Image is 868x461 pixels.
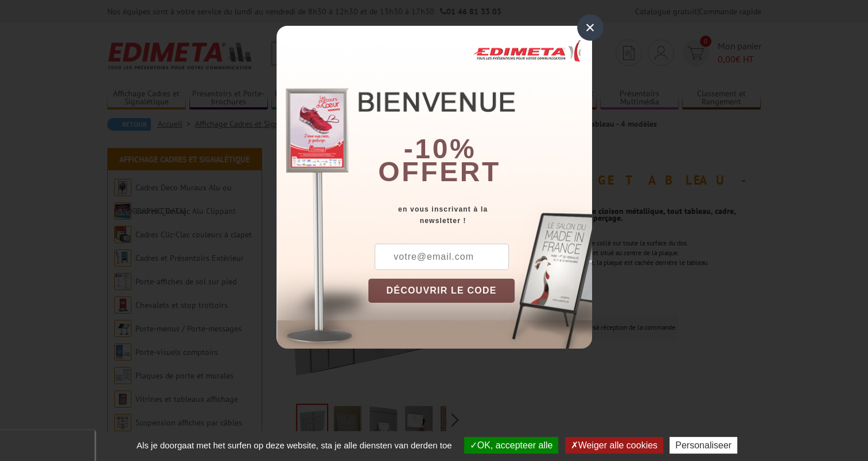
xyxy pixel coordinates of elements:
[404,134,476,164] b: -10%
[565,437,663,454] button: Weiger alle cookies
[670,437,737,454] button: Personaliseer (modaal venster)
[131,440,458,450] span: Als je doorgaat met het surfen op deze website, sta je alle diensten van derden toe
[577,14,604,41] div: ×
[368,204,592,226] div: en vous inscrivant à la newsletter !
[375,244,509,270] input: votre@email.com
[378,157,501,187] font: offert
[368,279,515,303] button: DÉCOUVRIR LE CODE
[464,437,559,454] button: OK, accepteer alle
